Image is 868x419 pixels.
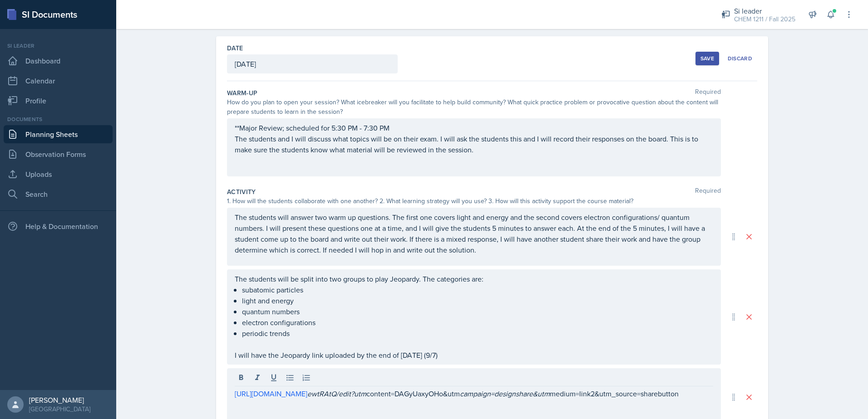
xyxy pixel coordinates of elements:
p: light and energy [242,295,713,306]
p: The students will answer two warm up questions. The first one covers light and energy and the sec... [235,212,713,255]
p: content=DAGyUaxyOHo&utm medium=link2&utm_source=sharebutton [235,388,713,399]
a: Planning Sheets [4,125,113,143]
div: Si leader [734,5,795,16]
label: Date [227,44,243,53]
a: Uploads [4,165,113,183]
label: Warm-Up [227,88,257,97]
p: periodic trends [242,328,713,339]
a: Dashboard [4,52,113,70]
a: Observation Forms [4,145,113,163]
h2: Planning Sheet [216,13,768,29]
div: How do you plan to open your session? What icebreaker will you facilitate to help build community... [227,97,721,117]
a: Calendar [4,72,113,90]
div: Si leader [4,42,113,50]
a: [URL][DOMAIN_NAME] [235,389,307,399]
p: The students and I will discuss what topics will be on their exam. I will ask the students this a... [235,133,713,155]
p: I will have the Jeopardy link uploaded by the end of [DATE] (9/7) [235,350,713,361]
p: **Major Review; scheduled for 5:30 PM - 7:30 PM [235,122,713,133]
em: campaign=designshare&utm [460,389,550,399]
div: [PERSON_NAME] [29,395,90,404]
a: Profile [4,92,113,110]
div: Discard [728,55,752,62]
div: Save [700,55,714,62]
div: 1. How will the students collaborate with one another? 2. What learning strategy will you use? 3.... [227,196,721,206]
em: ewtRAtQ/edit?utm [307,389,366,399]
a: Search [4,185,113,203]
p: electron configurations [242,317,713,328]
button: Discard [723,52,757,65]
button: Save [695,52,719,65]
div: Documents [4,115,113,123]
div: CHEM 1211 / Fall 2025 [734,15,795,24]
span: Required [695,187,721,196]
p: quantum numbers [242,306,713,317]
p: The students will be split into two groups to play Jeopardy. The categories are: [235,273,713,284]
p: subatomic particles [242,284,713,295]
span: Required [695,88,721,97]
div: [GEOGRAPHIC_DATA] [29,404,90,414]
div: Help & Documentation [4,217,113,235]
label: Activity [227,187,256,196]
